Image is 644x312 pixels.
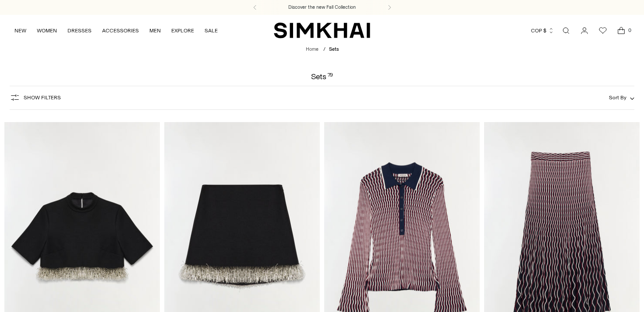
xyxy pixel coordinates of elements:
nav: breadcrumbs [306,46,339,53]
a: Open cart modal [612,22,630,39]
a: Home [306,46,318,52]
button: Sort By [609,93,634,102]
a: Open search modal [557,22,575,39]
div: / [323,46,326,53]
a: EXPLORE [171,21,194,40]
a: WOMEN [37,21,57,40]
span: 0 [626,26,633,34]
span: Sets [329,46,339,52]
a: NEW [14,21,26,40]
a: SALE [205,21,218,40]
h1: Sets [311,73,333,81]
a: Go to the account page [576,22,593,39]
a: ACCESSORIES [102,21,139,40]
span: Show Filters [24,95,61,101]
a: Wishlist [594,22,612,39]
button: Show Filters [10,91,61,105]
button: COP $ [531,21,554,40]
a: DRESSES [67,21,92,40]
a: Discover the new Fall Collection [288,4,356,11]
a: SIMKHAI [274,22,370,39]
span: Sort By [609,95,626,101]
a: MEN [149,21,161,40]
div: 79 [328,73,333,81]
